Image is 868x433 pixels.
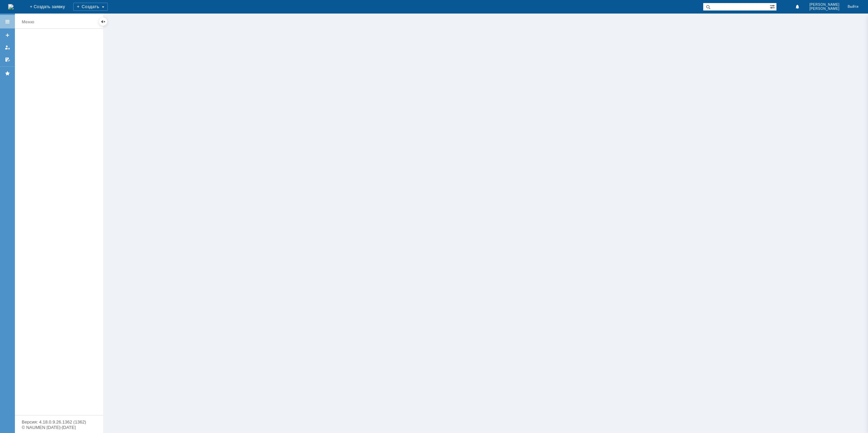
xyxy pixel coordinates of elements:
[809,7,840,11] span: [PERSON_NAME]
[8,4,14,9] a: Перейти на домашнюю страницу
[22,420,96,424] div: Версия: 4.18.0.9.26.1362 (1362)
[8,4,14,9] img: logo
[22,18,34,26] div: Меню
[809,3,840,7] span: [PERSON_NAME]
[73,3,108,11] div: Создать
[22,425,96,430] div: © NAUMEN [DATE]-[DATE]
[99,18,107,26] div: Скрыть меню
[770,3,776,9] span: Расширенный поиск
